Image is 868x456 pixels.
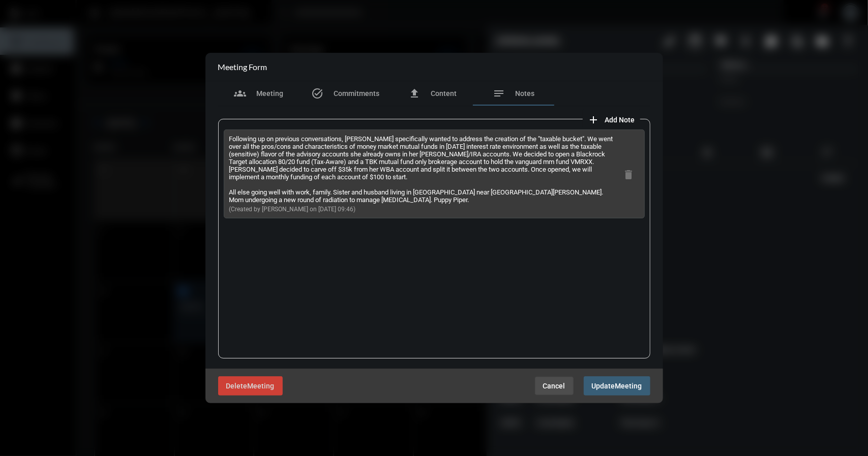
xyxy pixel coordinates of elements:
[615,382,642,390] span: Meeting
[229,135,619,204] p: Following up on previous conversations, [PERSON_NAME] specifically wanted to address the creation...
[493,87,505,100] mat-icon: notes
[256,89,283,97] span: Meeting
[334,89,380,97] span: Commitments
[229,206,356,213] span: (Created by [PERSON_NAME] on [DATE] 09:46)
[619,164,639,184] button: delete note
[218,62,267,72] h2: Meeting Form
[583,109,640,129] button: add note
[584,376,650,395] button: UpdateMeeting
[218,376,283,395] button: DeleteMeeting
[312,87,324,100] mat-icon: task_alt
[543,382,565,390] span: Cancel
[605,116,635,124] span: Add Note
[248,382,275,390] span: Meeting
[588,114,600,126] mat-icon: add
[592,382,615,390] span: Update
[234,87,246,100] mat-icon: groups
[516,89,535,97] span: Notes
[535,377,574,395] button: Cancel
[623,169,635,181] mat-icon: delete
[431,89,457,97] span: Content
[408,87,421,100] mat-icon: file_upload
[226,382,248,390] span: Delete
